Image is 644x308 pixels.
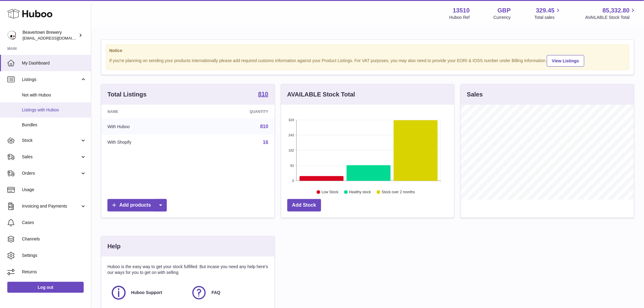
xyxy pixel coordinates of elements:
[467,90,483,99] h3: Sales
[109,48,626,54] strong: Notice
[7,282,84,293] a: Log out
[23,30,77,41] div: Beavertown Brewery
[131,290,162,296] span: Huboo Support
[547,55,584,67] a: View Listings
[22,203,80,209] span: Invoicing and Payments
[22,122,86,128] span: Bundles
[450,15,470,20] div: Huboo Ref
[22,236,86,242] span: Channels
[536,6,555,15] span: 329.45
[22,60,86,66] span: My Dashboard
[110,285,185,301] a: Huboo Support
[22,77,80,82] span: Listings
[258,91,268,97] strong: 810
[349,190,371,194] text: Healthy stock
[289,149,294,152] text: 162
[258,91,268,98] a: 810
[107,199,167,212] a: Add products
[101,105,195,119] th: Name
[212,290,220,296] span: FAQ
[107,242,121,250] h3: Help
[22,107,86,113] span: Listings with Huboo
[22,170,80,176] span: Orders
[585,6,637,20] a: 85,332.80 AVAILABLE Stock Total
[109,54,626,67] div: If you're planning on sending your products internationally please add required customs informati...
[534,15,562,20] span: Total sales
[287,199,321,212] a: Add Stock
[263,140,268,145] a: 16
[195,105,275,119] th: Quantity
[292,179,294,183] text: 0
[191,285,265,301] a: FAQ
[453,6,470,15] strong: 13510
[290,164,294,167] text: 81
[22,154,80,160] span: Sales
[22,92,86,98] span: Not with Huboo
[603,6,630,15] span: 85,332.80
[22,253,86,258] span: Settings
[498,6,511,15] strong: GBP
[101,119,195,135] td: With Huboo
[494,15,511,20] div: Currency
[22,187,86,193] span: Usage
[101,135,195,150] td: With Shopify
[22,138,80,143] span: Stock
[289,118,294,122] text: 324
[322,190,339,194] text: Low Stock
[289,133,294,137] text: 243
[260,124,268,129] a: 810
[7,31,16,40] img: internalAdmin-13510@internal.huboo.com
[22,220,86,226] span: Cases
[585,15,637,20] span: AVAILABLE Stock Total
[382,190,415,194] text: Stock over 2 months
[107,90,147,99] h3: Total Listings
[23,36,89,40] span: [EMAIL_ADDRESS][DOMAIN_NAME]
[534,6,562,20] a: 329.45 Total sales
[107,264,268,275] p: Huboo is the easy way to get your stock fulfilled. But incase you need any help here's our ways f...
[22,269,86,275] span: Returns
[287,90,355,99] h3: AVAILABLE Stock Total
